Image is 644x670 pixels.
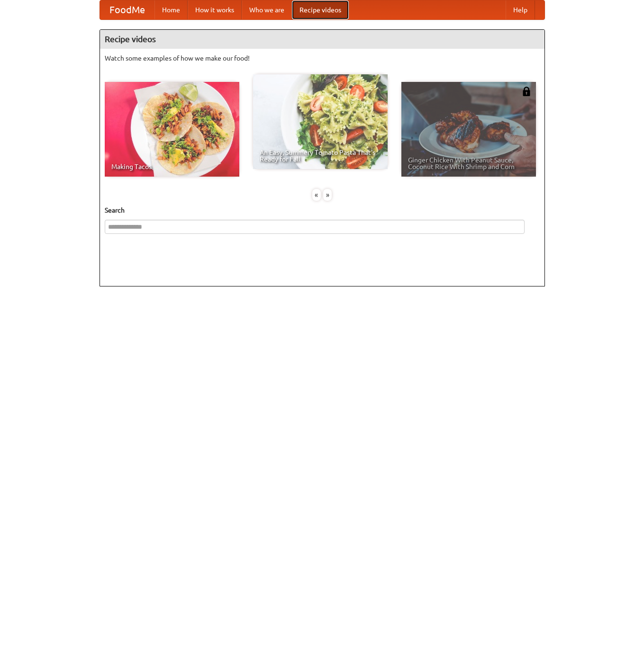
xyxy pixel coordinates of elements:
a: Recipe videos [292,0,349,19]
div: » [323,189,332,201]
div: « [312,189,321,201]
a: Making Tacos [105,82,239,177]
span: Making Tacos [111,163,233,170]
a: Help [506,0,535,19]
p: Watch some examples of how we make our food! [105,54,540,63]
span: An Easy, Summery Tomato Pasta That's Ready for Fall [260,149,381,162]
a: An Easy, Summery Tomato Pasta That's Ready for Fall [253,74,388,169]
h4: Recipe videos [100,30,544,49]
a: Who we are [242,0,292,19]
img: 483408.png [522,87,531,96]
a: Home [154,0,188,19]
h5: Search [105,205,540,215]
a: FoodMe [100,0,154,19]
a: How it works [188,0,242,19]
